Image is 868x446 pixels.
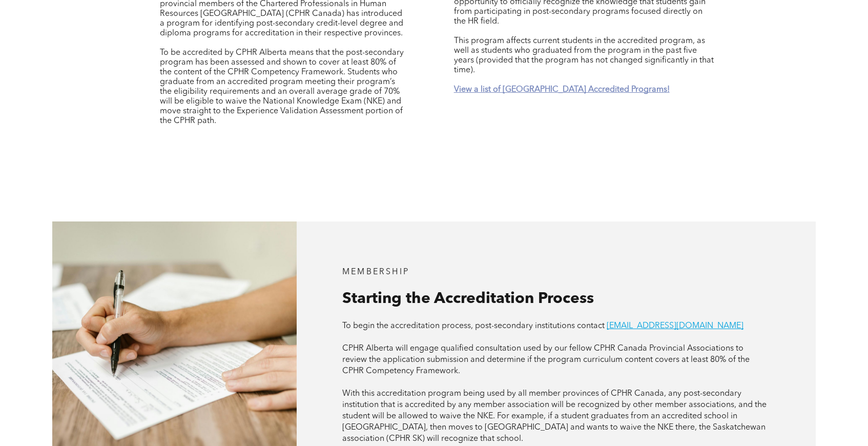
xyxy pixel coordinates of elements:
[342,390,767,443] span: With this accreditation program being used by all member provinces of CPHR Canada, any post-secon...
[342,322,605,330] span: To begin the accreditation process, post-secondary institutions contact
[454,37,714,74] span: This program affects current students in the accredited program, as well as students who graduate...
[607,322,743,330] a: [EMAIL_ADDRESS][DOMAIN_NAME]
[160,49,404,125] span: To be accredited by CPHR Alberta means that the post-secondary program has been assessed and show...
[342,291,594,307] span: Starting the Accreditation Process
[454,86,670,94] a: View a list of [GEOGRAPHIC_DATA] Accredited Programs!
[342,268,409,276] span: MEMBERSHIP
[342,344,750,375] span: CPHR Alberta will engage qualified consultation used by our fellow CPHR Canada Provincial Associa...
